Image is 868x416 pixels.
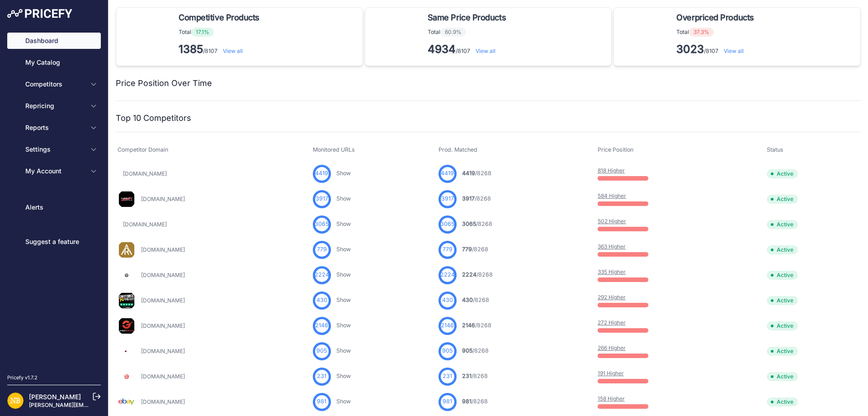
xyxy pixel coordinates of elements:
a: 981/8268 [462,398,488,405]
span: 2224 [440,271,455,279]
div: Pricefy v1.7.2 [7,374,38,382]
a: 502 Higher [598,218,626,225]
a: Show [336,398,351,405]
nav: Sidebar [7,33,101,363]
span: 37.3% [689,28,714,37]
span: 430 [462,296,473,303]
a: Alerts [7,199,101,215]
a: Show [336,296,351,303]
strong: 4934 [428,43,456,56]
span: Same Price Products [428,11,506,24]
span: 4419 [462,170,475,177]
a: Dashboard [7,33,101,49]
a: View all [724,48,744,54]
span: Price Position [598,146,633,153]
a: Show [336,246,351,253]
strong: 3023 [676,43,704,56]
span: Active [767,321,798,330]
a: Suggest a feature [7,234,101,250]
a: [DOMAIN_NAME] [141,373,185,380]
a: [DOMAIN_NAME] [141,348,185,354]
span: Active [767,195,798,204]
span: 3917 [441,195,454,203]
a: [DOMAIN_NAME] [141,246,185,253]
a: 292 Higher [598,294,626,301]
span: Competitive Products [179,11,259,24]
a: Show [336,347,351,354]
img: Pricefy Logo [7,9,72,18]
h2: Top 10 Competitors [116,112,191,124]
span: Active [767,296,798,305]
a: 2146/8268 [462,322,491,329]
span: Active [767,220,798,229]
span: 905 [442,347,453,355]
span: Overpriced Products [676,11,754,24]
button: Reports [7,120,101,136]
span: 60.9% [440,28,466,37]
span: 17.1% [191,28,214,37]
a: 779/8268 [462,246,488,253]
p: Total [676,28,757,37]
a: [DOMAIN_NAME] [141,196,185,202]
span: 779 [317,245,327,254]
span: Monitored URLs [313,146,355,153]
span: 231 [443,372,452,381]
span: 3065 [315,220,329,229]
span: My Account [25,167,85,176]
a: Show [336,271,351,278]
a: 231/8268 [462,373,488,379]
span: Reports [25,123,85,132]
span: 779 [443,245,453,254]
span: Competitor Domain [118,146,168,153]
span: 905 [462,347,472,354]
span: 3065 [462,220,476,227]
a: [DOMAIN_NAME] [123,221,167,228]
a: 158 Higher [598,395,625,402]
span: Active [767,169,798,178]
p: /8107 [428,42,509,57]
a: 363 Higher [598,243,626,250]
a: 4419/8268 [462,170,491,177]
a: 584 Higher [598,192,626,199]
span: 231 [462,373,472,379]
p: /8107 [676,42,757,57]
a: [PERSON_NAME][EMAIL_ADDRESS][DOMAIN_NAME] [29,402,168,408]
span: Status [767,146,783,153]
a: View all [476,48,495,54]
span: 779 [462,246,472,253]
span: 2224 [462,271,476,278]
a: Show [336,170,351,177]
span: 905 [316,347,327,355]
a: 905/8268 [462,347,489,354]
span: Active [767,372,798,381]
span: Competitors [25,80,85,89]
span: 2224 [315,271,329,279]
span: 430 [442,296,453,305]
a: 818 Higher [598,167,625,174]
button: My Account [7,163,101,179]
a: [PERSON_NAME] [29,393,81,401]
a: [DOMAIN_NAME] [141,322,185,329]
span: 2146 [315,321,328,330]
a: Show [336,373,351,379]
span: Active [767,245,798,254]
span: 2146 [462,322,475,329]
a: [DOMAIN_NAME] [141,272,185,278]
a: 335 Higher [598,268,626,275]
span: Prod. Matched [439,146,477,153]
p: Total [179,28,263,37]
button: Settings [7,141,101,158]
a: [DOMAIN_NAME] [141,297,185,304]
a: My Catalog [7,54,101,71]
span: 981 [443,397,452,406]
p: Total [428,28,509,37]
a: [DOMAIN_NAME] [123,170,167,177]
a: Show [336,220,351,227]
a: 191 Higher [598,370,624,377]
span: 430 [316,296,327,305]
button: Competitors [7,76,101,92]
a: View all [223,48,243,54]
a: 2224/8268 [462,271,493,278]
span: Active [767,271,798,280]
span: 981 [317,397,326,406]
